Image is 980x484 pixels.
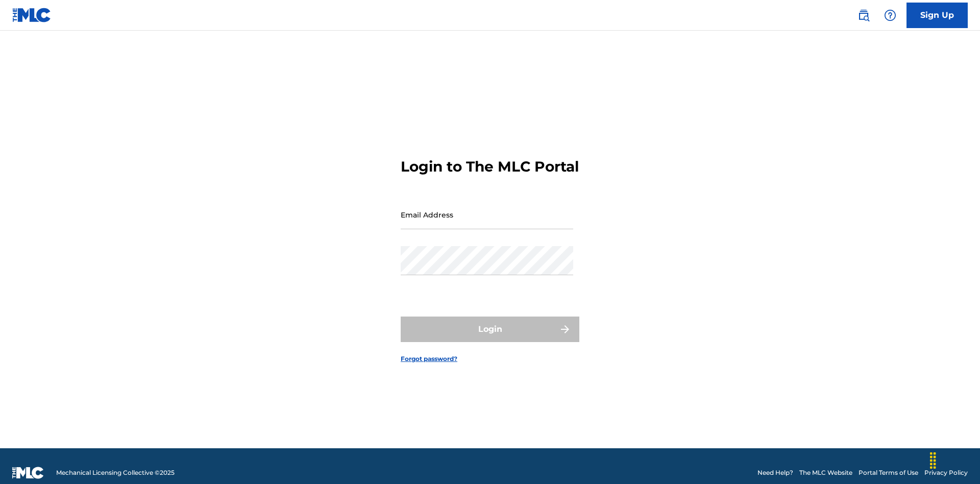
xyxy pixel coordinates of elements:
a: Public Search [853,5,874,26]
div: Drag [925,445,941,476]
img: logo [12,467,44,479]
img: help [884,9,896,21]
a: Forgot password? [401,354,457,364]
img: MLC Logo [12,8,52,22]
a: Portal Terms of Use [859,468,918,477]
a: Privacy Policy [924,468,968,477]
iframe: Chat Widget [929,435,980,484]
a: Need Help? [757,468,793,477]
h3: Login to The MLC Portal [401,158,579,176]
span: Mechanical Licensing Collective © 2025 [56,468,175,477]
img: search [857,9,870,21]
a: The MLC Website [799,468,852,477]
a: Sign Up [906,3,968,28]
div: Help [880,5,900,26]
